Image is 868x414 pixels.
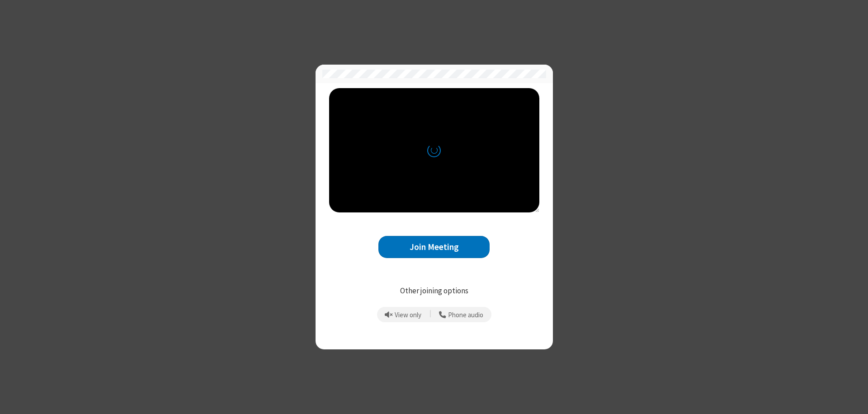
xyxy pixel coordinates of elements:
p: Other joining options [329,285,539,297]
button: Prevent echo when there is already an active mic and speaker in the room. [382,307,425,322]
button: Use your phone for mic and speaker while you view the meeting on this device. [436,307,487,322]
span: | [429,308,431,321]
span: View only [395,311,421,319]
button: Join Meeting [378,236,490,258]
span: Phone audio [448,311,483,319]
